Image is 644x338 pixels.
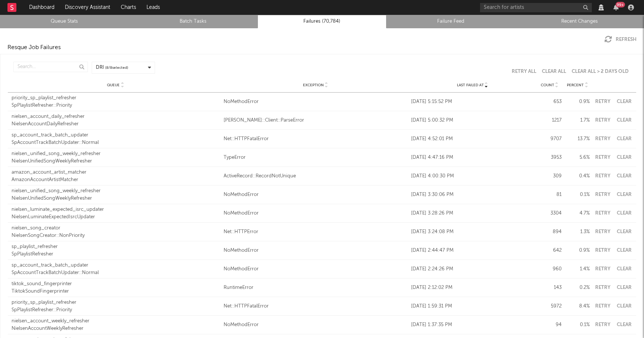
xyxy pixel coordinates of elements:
button: Retry [593,267,612,271]
button: Clear [616,304,632,309]
a: sp_playlist_refresherSpPlaylistRefresher [12,243,220,258]
div: Net::HTTPError [224,228,407,236]
div: nielsen_unified_song_weekly_refresher [12,187,220,195]
span: Last Failed At [457,83,484,87]
a: nielsen_unified_song_weekly_refresherNielsenUnifiedSongWeeklyRefresher [12,187,220,202]
a: tiktok_sound_fingerprinterTiktokSoundFingerprinter [12,280,220,295]
div: sp_account_track_batch_updater [12,262,220,269]
div: AmazonAccountArtistMatcher [12,176,220,184]
div: nielsen_song_creator [12,225,220,232]
div: [DATE] 2:24:26 PM [411,265,534,273]
button: Retry [593,136,612,141]
a: priority_sp_playlist_refresherSpPlaylistRefresher::Priority [12,94,220,109]
span: Exception [303,83,324,87]
div: 1217 [537,117,562,124]
a: TypeError [224,154,407,161]
div: [DATE] 2:44:47 PM [411,247,534,254]
div: 143 [537,284,562,292]
div: [PERSON_NAME]::Client::ParseError [224,117,407,124]
div: 0.9 % [565,98,590,106]
a: nielsen_account_daily_refresherNielsenAccountDailyRefresher [12,113,220,128]
div: Resque Job Failures [7,43,61,52]
a: NoMethodError [224,191,407,199]
a: nielsen_luminate_expected_isrc_updaterNielsenLuminateExpectedIsrcUpdater [12,206,220,220]
a: Net::HTTPFatalError [224,303,407,310]
button: Refresh [604,36,637,43]
button: Retry [593,229,612,234]
span: Percent [567,83,584,87]
a: Net::HTTPFatalError [224,135,407,143]
div: 0.1 % [565,321,590,329]
button: Clear [616,136,632,141]
a: nielsen_song_creatorNielsenSongCreator::NonPriority [12,225,220,239]
div: 1.3 % [565,228,590,236]
div: tiktok_sound_fingerprinter [12,280,220,288]
button: Clear [616,192,632,197]
button: Retry [593,248,612,253]
button: Retry [593,192,612,197]
a: NoMethodError [224,247,407,254]
div: [DATE] 1:59:31 PM [411,303,534,310]
button: Clear [616,248,632,253]
a: Recent Changes [519,17,640,26]
div: 960 [537,265,562,273]
a: NoMethodError [224,321,407,329]
button: Retry [593,174,612,178]
div: 0.4 % [565,173,590,180]
div: NoMethodError [224,210,407,217]
div: SpAccountTrackBatchUpdater::Normal [12,269,220,277]
div: 5972 [537,303,562,310]
div: 0.2 % [565,284,590,292]
div: NoMethodError [224,98,407,106]
div: priority_sp_playlist_refresher [12,94,220,102]
div: RuntimeError [224,284,407,292]
input: Search... [13,62,88,72]
span: Count [541,83,554,87]
div: priority_sp_playlist_refresher [12,299,220,306]
div: 653 [537,98,562,106]
div: 81 [537,191,562,199]
button: Clear [616,267,632,271]
button: Clear [616,229,632,234]
div: 3304 [537,210,562,217]
div: 9707 [537,135,562,143]
div: DRI [96,64,128,71]
div: NielsenAccountWeeklyRefresher [12,325,220,332]
button: Retry All [512,69,536,74]
div: nielsen_account_daily_refresher [12,113,220,120]
button: Retry [593,155,612,160]
button: Clear [616,155,632,160]
a: NoMethodError [224,265,407,273]
span: Queue [107,83,120,87]
div: nielsen_account_weekly_refresher [12,318,220,325]
div: SpPlaylistRefresher [12,251,220,258]
input: Search for artists [480,3,592,12]
div: SpAccountTrackBatchUpdater::Normal [12,139,220,147]
button: Clear [616,118,632,123]
div: amazon_account_artist_matcher [12,169,220,176]
a: nielsen_account_weekly_refresherNielsenAccountWeeklyRefresher [12,318,220,332]
div: [DATE] 3:28:26 PM [411,210,534,217]
button: 99+ [613,4,619,10]
button: Retry [593,285,612,290]
button: Clear All > 2 Days Old [572,69,629,74]
a: Batch Tasks [133,17,254,26]
div: NielsenUnifiedSongWeeklyRefresher [12,158,220,165]
div: 894 [537,228,562,236]
span: ( 8 / 8 selected) [105,65,128,71]
div: [DATE] 3:24:08 PM [411,228,534,236]
button: Retry [593,118,612,123]
div: 13.7 % [565,135,590,143]
div: TiktokSoundFingerprinter [12,288,220,295]
div: 3953 [537,154,562,161]
button: Retry [593,322,612,327]
a: priority_sp_playlist_refresherSpPlaylistRefresher::Priority [12,299,220,313]
div: [DATE] 5:15:52 PM [411,98,534,106]
div: [DATE] 5:00:32 PM [411,117,534,124]
div: 642 [537,247,562,254]
button: Clear [616,322,632,327]
div: NielsenAccountDailyRefresher [12,120,220,128]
